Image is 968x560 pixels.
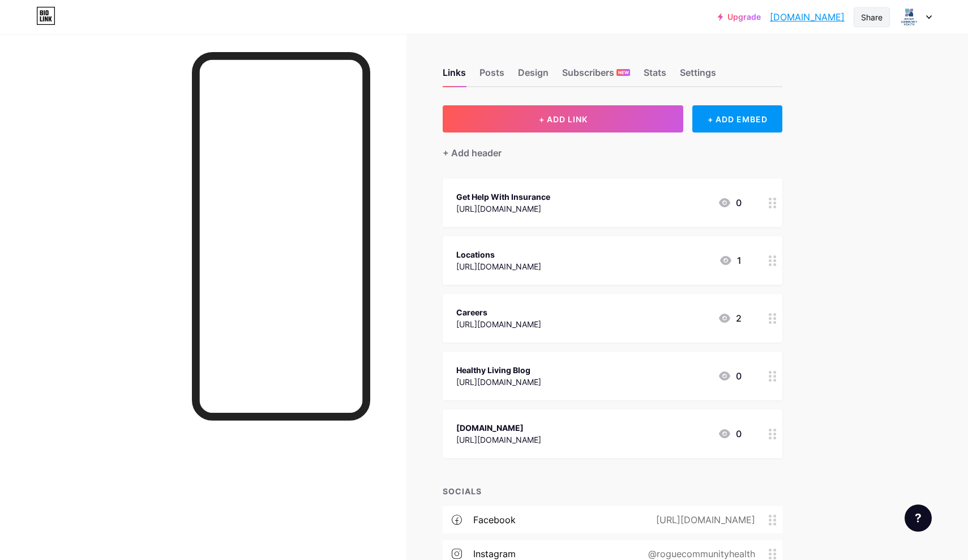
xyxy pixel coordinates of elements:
[718,311,742,325] div: 2
[456,376,541,388] div: [URL][DOMAIN_NAME]
[443,66,466,86] div: Links
[456,306,541,318] div: Careers
[443,485,782,497] div: SOCIALS
[456,249,541,260] div: Locations
[456,260,541,272] div: [URL][DOMAIN_NAME]
[680,66,716,86] div: Settings
[718,196,742,210] div: 0
[456,422,541,434] div: [DOMAIN_NAME]
[718,369,742,383] div: 0
[443,146,502,160] div: + Add header
[898,6,920,28] img: roguecommunityhealth
[770,10,845,24] a: [DOMAIN_NAME]
[539,114,588,124] span: + ADD LINK
[644,66,666,86] div: Stats
[456,364,541,376] div: Healthy Living Blog
[718,12,761,22] a: Upgrade
[861,11,883,23] div: Share
[479,66,504,86] div: Posts
[473,513,516,527] div: facebook
[456,203,550,215] div: [URL][DOMAIN_NAME]
[456,434,541,446] div: [URL][DOMAIN_NAME]
[456,318,541,330] div: [URL][DOMAIN_NAME]
[719,254,742,267] div: 1
[562,66,630,86] div: Subscribers
[443,105,683,132] button: + ADD LINK
[618,69,629,76] span: NEW
[638,513,769,527] div: [URL][DOMAIN_NAME]
[456,191,550,203] div: Get Help With Insurance
[692,105,782,132] div: + ADD EMBED
[518,66,549,86] div: Design
[718,427,742,441] div: 0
